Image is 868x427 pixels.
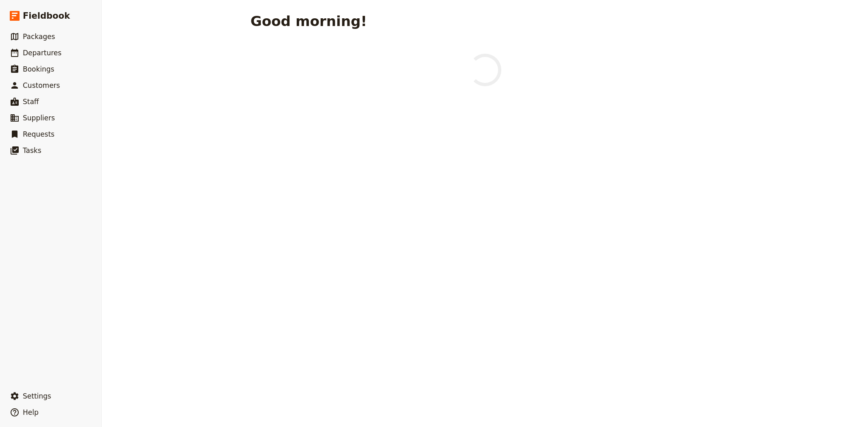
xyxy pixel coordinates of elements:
span: Departures [23,49,61,57]
h1: Good morning! [251,13,367,29]
span: Settings [23,392,51,400]
span: Help [23,408,39,416]
span: Suppliers [23,114,55,122]
span: Bookings [23,65,54,73]
span: Tasks [23,146,42,155]
span: Fieldbook [23,10,70,22]
span: Customers [23,81,60,89]
span: Packages [23,33,55,41]
span: Staff [23,98,39,106]
span: Requests [23,130,55,138]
